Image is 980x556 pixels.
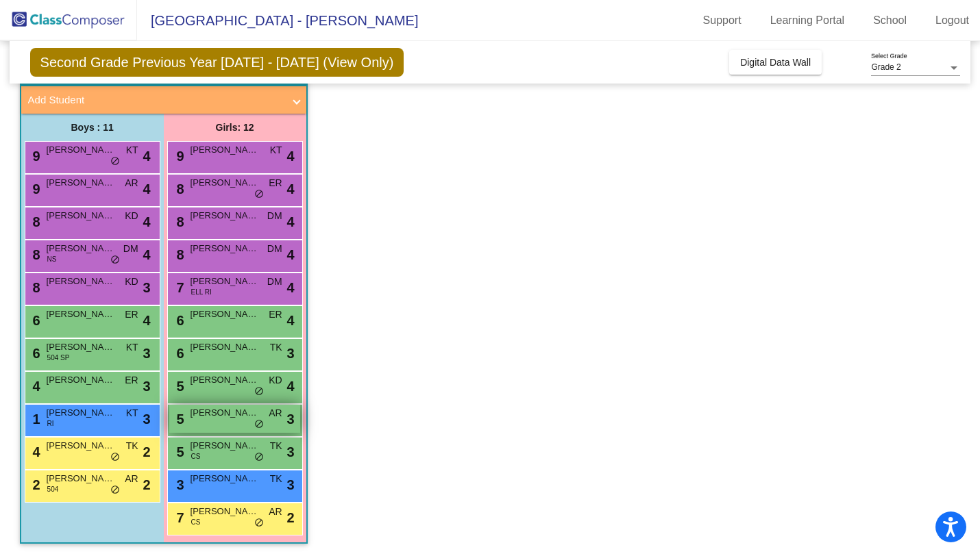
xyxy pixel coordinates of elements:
span: [PERSON_NAME] [47,176,115,190]
span: 6 [29,313,40,328]
span: 3 [143,277,150,298]
span: KT [126,143,138,157]
span: [PERSON_NAME] [191,143,259,157]
span: [PERSON_NAME] [47,143,115,157]
span: [PERSON_NAME] [191,176,259,190]
span: do_not_disturb_alt [254,189,264,200]
span: 6 [173,313,184,328]
span: DM [267,275,282,289]
span: 2 [29,477,40,492]
a: Support [692,10,752,31]
span: 5 [173,412,184,427]
span: [PERSON_NAME] [191,505,259,518]
span: ER [125,307,138,322]
span: Digital Data Wall [740,57,811,68]
span: RI [47,418,54,429]
span: [PERSON_NAME] [191,472,259,485]
span: CS [191,451,201,462]
span: 3 [286,475,294,495]
span: [PERSON_NAME] [47,406,115,420]
span: 4 [29,444,40,459]
span: 9 [29,149,40,164]
span: 4 [286,244,294,265]
span: 4 [143,146,150,166]
span: ER [269,307,282,322]
span: 3 [286,343,294,364]
span: 5 [173,444,184,459]
span: 1 [29,412,40,427]
span: 4 [286,310,294,331]
span: [PERSON_NAME] [191,406,259,420]
span: AR [269,406,282,420]
span: [PERSON_NAME] [191,209,259,223]
span: 6 [29,346,40,361]
a: Learning Portal [759,10,856,31]
mat-panel-title: Add Student [28,92,283,108]
span: do_not_disturb_alt [110,485,120,496]
span: 4 [143,244,150,265]
span: [PERSON_NAME] [47,373,115,387]
span: 8 [173,214,184,229]
span: TK [126,439,138,453]
span: 4 [143,179,150,199]
button: Digital Data Wall [729,50,822,75]
span: do_not_disturb_alt [110,255,120,266]
span: [PERSON_NAME] [191,242,259,255]
span: KD [125,209,138,223]
span: 3 [143,343,150,364]
a: Logout [924,10,980,31]
span: KT [270,143,282,157]
span: do_not_disturb_alt [254,518,264,529]
span: do_not_disturb_alt [110,156,120,167]
span: Second Grade Previous Year [DATE] - [DATE] (View Only) [30,48,404,77]
span: 3 [143,409,150,429]
span: [PERSON_NAME] [47,209,115,223]
span: 504 SP [47,353,70,363]
span: CS [191,517,201,527]
span: 9 [29,181,40,197]
span: 8 [173,181,184,197]
span: do_not_disturb_alt [254,419,264,430]
span: do_not_disturb_alt [254,386,264,397]
span: [PERSON_NAME] [191,373,259,387]
span: 7 [173,510,184,525]
span: KT [126,406,138,420]
span: AR [125,472,138,486]
span: AR [269,505,282,519]
span: 8 [29,247,40,262]
span: 4 [286,376,294,396]
span: [PERSON_NAME] [191,340,259,354]
span: TK [270,472,282,486]
span: 4 [29,379,40,394]
span: 9 [173,149,184,164]
span: 4 [286,179,294,199]
span: 504 [47,484,59,494]
span: 8 [173,247,184,262]
div: Boys : 11 [21,114,164,141]
span: DM [267,242,282,256]
span: 6 [173,346,184,361]
span: 4 [143,212,150,232]
span: [GEOGRAPHIC_DATA] - [PERSON_NAME] [137,10,418,31]
a: School [862,10,918,31]
span: [PERSON_NAME] [191,275,259,288]
span: 2 [143,475,150,495]
span: 2 [286,507,294,528]
span: 4 [286,212,294,232]
mat-expansion-panel-header: Add Student [21,86,306,114]
span: do_not_disturb_alt [110,452,120,463]
span: DM [267,209,282,223]
div: Girls: 12 [164,114,306,141]
span: KD [125,275,138,289]
span: 5 [173,379,184,394]
span: [PERSON_NAME] Ramteare [47,275,115,288]
span: 8 [29,280,40,295]
span: [PERSON_NAME] [47,439,115,453]
span: [PERSON_NAME] [47,307,115,321]
span: 4 [143,310,150,331]
span: TK [270,439,282,453]
span: AR [125,176,138,190]
span: [PERSON_NAME] [PERSON_NAME] [47,242,115,255]
span: TK [270,340,282,355]
span: Grade 2 [871,62,901,72]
